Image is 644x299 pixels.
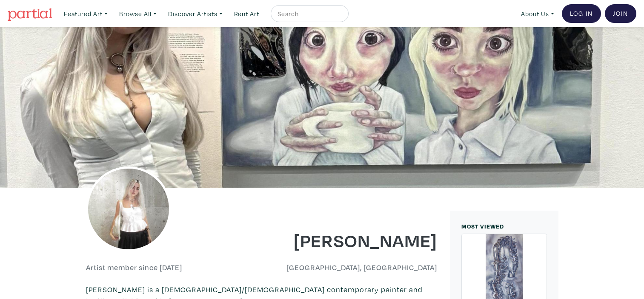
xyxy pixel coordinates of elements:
[230,5,263,23] a: Rent Art
[562,4,601,23] a: Log In
[115,5,160,23] a: Browse All
[86,263,182,272] h6: Artist member since [DATE]
[268,228,437,251] h1: [PERSON_NAME]
[605,4,636,23] a: Join
[268,263,437,272] h6: [GEOGRAPHIC_DATA], [GEOGRAPHIC_DATA]
[461,222,504,230] small: MOST VIEWED
[164,5,226,23] a: Discover Artists
[60,5,112,23] a: Featured Art
[517,5,558,23] a: About Us
[86,166,171,251] img: phpThumb.php
[277,8,341,19] input: Search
